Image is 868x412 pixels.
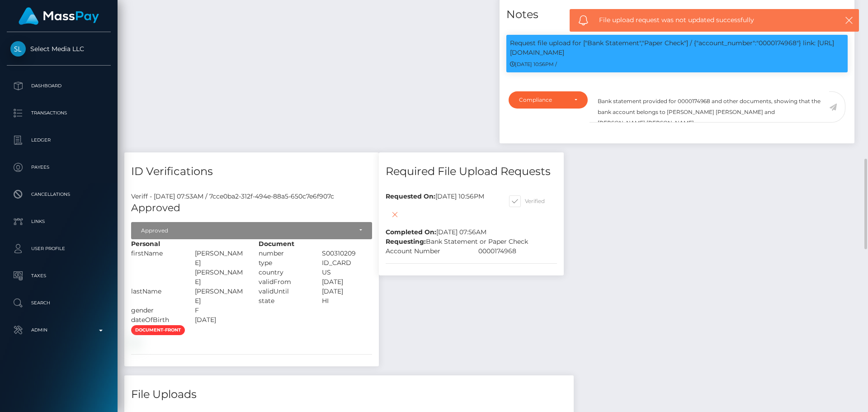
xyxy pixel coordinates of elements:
[7,156,111,179] a: Payees
[386,237,426,246] b: Requesting:
[131,240,160,248] strong: Personal
[599,15,822,25] span: File upload request was not updated successfully
[252,268,316,277] div: country
[7,210,111,233] a: Links
[10,161,107,174] p: Payees
[124,287,188,306] div: lastName
[386,164,557,180] h4: Required File Upload Requests
[131,201,372,215] h5: Approved
[131,164,372,180] h4: ID Verifications
[315,258,379,268] div: ID_CARD
[509,91,588,109] button: Compliance
[10,79,107,93] p: Dashboard
[124,306,188,315] div: gender
[10,215,107,228] p: Links
[7,102,111,124] a: Transactions
[10,133,107,147] p: Ledger
[315,287,379,296] div: [DATE]
[10,41,26,57] img: Select Media LLC
[124,249,188,287] div: firstName
[7,292,111,314] a: Search
[315,268,379,277] div: US
[7,45,111,53] span: Select Media LLC
[252,277,316,287] div: validFrom
[188,249,252,287] div: [PERSON_NAME] [PERSON_NAME]
[10,242,107,256] p: User Profile
[188,306,252,315] div: F
[10,296,107,310] p: Search
[7,129,111,152] a: Ledger
[7,237,111,260] a: User Profile
[379,237,564,246] div: Bank Statement or Paper Check
[10,188,107,201] p: Cancellations
[131,325,185,335] span: document-front
[315,277,379,287] div: [DATE]
[188,287,252,306] div: [PERSON_NAME]
[7,265,111,287] a: Taxes
[131,222,372,239] button: Approved
[379,192,502,237] div: [DATE] 10:56PM [DATE] 07:56AM
[10,106,107,120] p: Transactions
[10,269,107,283] p: Taxes
[252,249,316,258] div: number
[506,7,848,23] h4: Notes
[386,228,436,236] b: Completed On:
[315,296,379,306] div: HI
[124,192,379,201] div: Veriff - [DATE] 07:53AM / 7cce0ba2-312f-494e-88a5-650c7e6f907c
[19,7,99,25] img: MassPay Logo
[252,287,316,296] div: validUntil
[510,61,557,67] small: [DATE] 10:56PM /
[188,315,252,325] div: [DATE]
[10,323,107,337] p: Admin
[131,387,567,403] h4: File Uploads
[315,249,379,258] div: S00310209
[7,183,111,206] a: Cancellations
[141,227,352,234] div: Approved
[252,258,316,268] div: type
[124,315,188,325] div: dateOfBirth
[252,296,316,306] div: state
[510,38,844,57] p: Request file upload for ["Bank Statement","Paper Check"] / {"account_number":"0000174968"} link: ...
[472,246,564,256] div: 0000174968
[7,319,111,341] a: Admin
[379,246,472,256] div: Account Number
[131,339,138,346] img: fe244421-0cb3-4ac0-85d3-0c0d3116c211
[259,240,294,248] strong: Document
[519,96,567,104] div: Compliance
[7,75,111,97] a: Dashboard
[509,195,545,207] label: Verified
[386,192,435,200] b: Requested On:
